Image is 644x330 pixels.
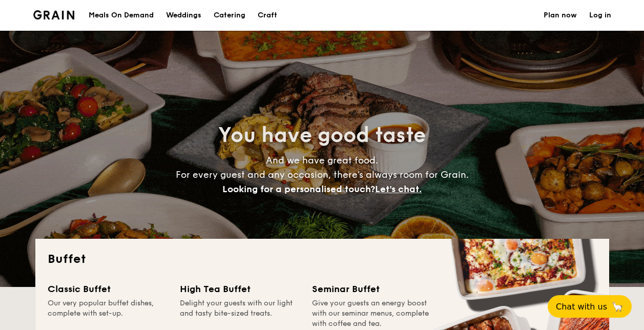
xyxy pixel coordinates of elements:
[48,251,597,267] h2: Buffet
[48,282,168,296] div: Classic Buffet
[312,298,432,329] div: Give your guests an energy boost with our seminar menus, complete with coffee and tea.
[375,183,422,195] span: Let's chat.
[611,301,624,313] span: 🦙
[556,302,607,312] span: Chat with us
[48,298,168,329] div: Our very popular buffet dishes, complete with set-up.
[180,282,300,296] div: High Tea Buffet
[180,298,300,329] div: Delight your guests with our light and tasty bite-sized treats.
[312,282,432,296] div: Seminar Buffet
[33,10,75,19] img: Grain
[33,10,75,19] a: Logotype
[548,295,632,318] button: Chat with us🦙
